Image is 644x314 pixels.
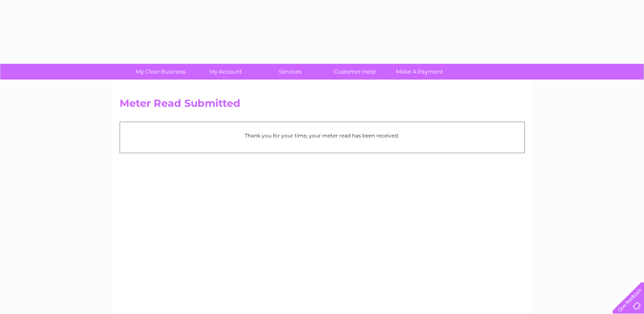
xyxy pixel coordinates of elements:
[320,64,390,80] a: Customer Help
[190,64,260,80] a: My Account
[120,97,525,114] h2: Meter Read Submitted
[255,64,325,80] a: Services
[124,131,520,140] p: Thank you for your time, your meter read has been received.
[384,64,455,80] a: Make A Payment
[126,64,196,80] a: My Clear Business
